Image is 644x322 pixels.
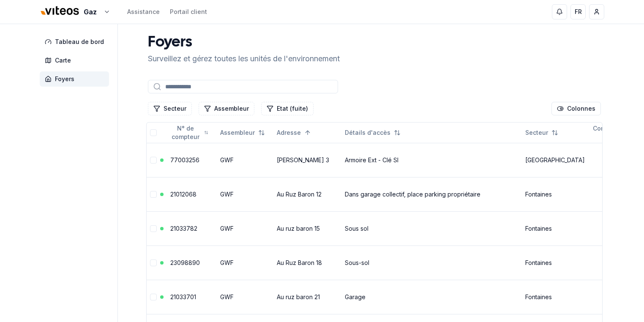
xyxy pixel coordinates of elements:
[215,126,270,139] button: Not sorted. Click to sort ascending.
[345,128,390,137] span: Détails d'accès
[341,143,522,177] td: Armoire Ext - Clé SI
[520,126,563,139] button: Not sorted. Click to sort ascending.
[150,259,157,266] button: Sélectionner la ligne
[575,8,582,16] span: FR
[277,156,329,164] a: [PERSON_NAME] 3
[40,34,112,49] a: Tableau de bord
[277,128,301,137] span: Adresse
[148,53,340,65] p: Surveillez et gérez toutes les unités de l'environnement
[40,1,80,21] img: Viteos - Gaz Logo
[522,177,588,211] td: Fontaines
[127,8,160,16] a: Assistance
[277,259,322,266] a: Au Ruz Baron 18
[277,225,320,232] a: Au ruz baron 15
[592,124,638,141] span: Consommation du mois
[272,126,316,139] button: Sorted ascending. Click to sort descending.
[522,246,588,280] td: Fontaines
[170,293,196,300] a: 21033701
[84,7,97,17] span: Gaz
[148,102,192,115] button: Filtrer les lignes
[40,53,112,68] a: Carte
[150,294,157,300] button: Sélectionner la ligne
[170,156,199,164] a: 77003256
[217,246,273,280] td: GWF
[150,191,157,198] button: Sélectionner la ligne
[217,143,273,177] td: GWF
[170,191,196,198] a: 21012068
[199,102,254,115] button: Filtrer les lignes
[277,191,322,198] a: Au Ruz Baron 12
[150,157,157,164] button: Sélectionner la ligne
[165,126,213,139] button: Not sorted. Click to sort ascending.
[148,34,340,51] h1: Foyers
[150,129,157,136] button: Tout sélectionner
[277,293,320,300] a: Au ruz baron 21
[170,124,201,141] span: N° de compteur
[341,246,522,280] td: Sous-sol
[217,211,273,246] td: GWF
[551,102,601,115] button: Cocher les colonnes
[341,211,522,246] td: Sous sol
[170,8,207,16] a: Portail client
[170,259,200,266] a: 23098890
[341,177,522,211] td: Dans garage collectif, place parking propriétaire
[570,4,586,19] button: FR
[217,280,273,314] td: GWF
[525,128,548,137] span: Secteur
[341,280,522,314] td: Garage
[55,38,104,46] span: Tableau de bord
[40,3,110,21] button: Gaz
[522,280,588,314] td: Fontaines
[55,56,71,65] span: Carte
[522,211,588,246] td: Fontaines
[220,128,255,137] span: Assembleur
[217,177,273,211] td: GWF
[40,71,112,87] a: Foyers
[522,143,588,177] td: [GEOGRAPHIC_DATA]
[261,102,314,115] button: Filtrer les lignes
[340,126,406,139] button: Not sorted. Click to sort ascending.
[170,225,197,232] a: 21033782
[150,225,157,232] button: Sélectionner la ligne
[55,75,74,83] span: Foyers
